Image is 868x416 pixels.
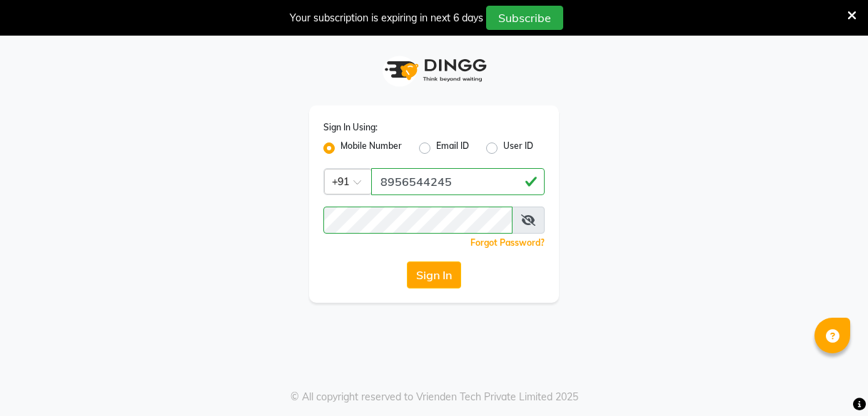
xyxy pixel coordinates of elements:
label: Mobile Number [340,140,402,157]
label: Email ID [436,140,469,157]
label: User ID [503,140,533,157]
button: Sign In [407,261,461,288]
iframe: chat widget [808,359,854,402]
div: Your subscription is expiring in next 6 days [290,11,483,26]
input: Username [371,168,545,195]
a: Forgot Password? [470,237,545,248]
label: Sign In Using: [323,121,378,134]
button: Subscribe [486,6,563,30]
input: Username [323,207,513,234]
img: logo1.svg [377,49,491,91]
